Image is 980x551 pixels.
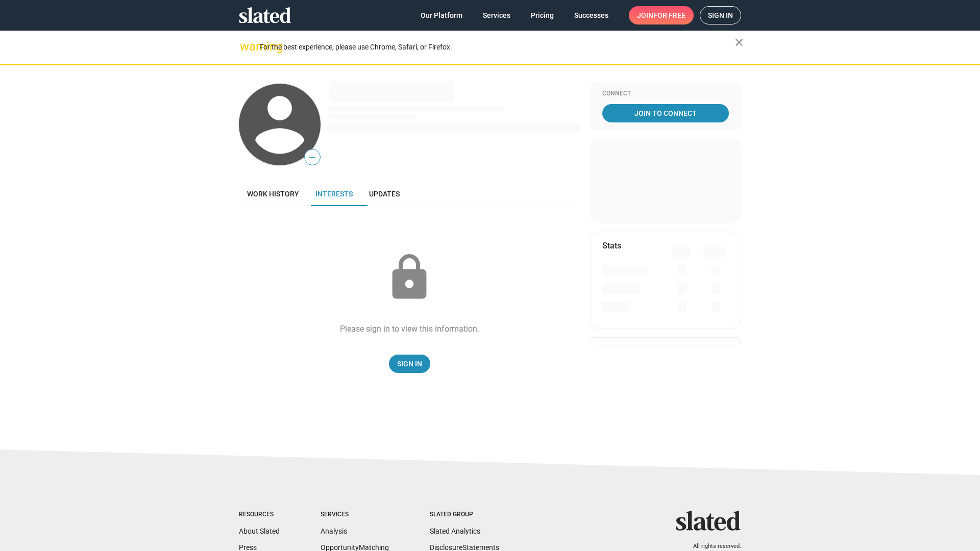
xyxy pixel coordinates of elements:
[523,6,562,24] a: Pricing
[421,6,462,24] span: Our Platform
[321,511,389,519] div: Services
[321,527,347,535] a: Analysis
[602,90,729,98] div: Connect
[389,355,430,373] a: Sign In
[369,190,400,198] span: Updates
[307,182,361,206] a: Interests
[239,511,280,519] div: Resources
[239,182,307,206] a: Work history
[430,527,480,535] a: Slated Analytics
[531,6,554,24] span: Pricing
[340,323,479,334] div: Please sign in to view this information.
[247,190,299,198] span: Work history
[315,190,353,198] span: Interests
[361,182,408,206] a: Updates
[475,6,519,24] a: Services
[483,6,510,24] span: Services
[629,6,694,24] a: Joinfor free
[653,6,685,24] span: for free
[708,7,733,24] span: Sign in
[305,151,320,164] span: —
[602,104,729,122] a: Join To Connect
[574,6,608,24] span: Successes
[604,104,727,122] span: Join To Connect
[259,40,735,54] div: For the best experience, please use Chrome, Safari, or Firefox.
[637,6,685,24] span: Join
[239,527,280,535] a: About Slated
[384,252,435,303] mat-icon: lock
[397,355,422,373] span: Sign In
[430,511,499,519] div: Slated Group
[700,6,741,24] a: Sign in
[412,6,471,24] a: Our Platform
[566,6,617,24] a: Successes
[240,40,252,53] mat-icon: warning
[733,36,745,48] mat-icon: close
[602,240,621,251] mat-card-title: Stats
